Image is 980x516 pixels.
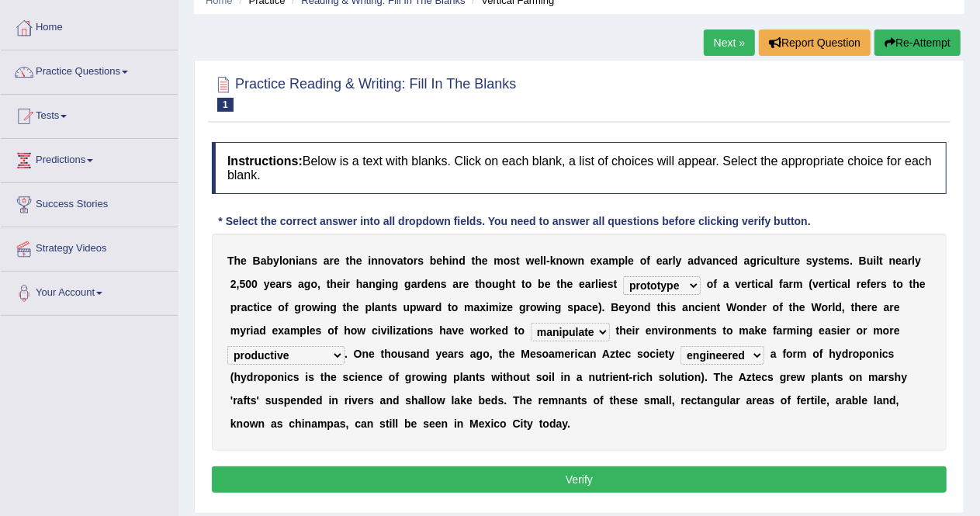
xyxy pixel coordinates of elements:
b: n [452,255,459,267]
b: e [463,278,469,290]
b: g [392,278,399,290]
b: l [876,255,879,267]
b: a [324,255,330,267]
b: e [545,278,551,290]
b: i [833,278,836,290]
b: g [330,301,337,313]
b: e [741,278,747,290]
b: r [747,278,751,290]
b: r [282,278,286,290]
b: l [543,255,546,267]
b: g [304,278,311,290]
b: t [879,255,883,267]
b: e [353,301,359,313]
b: h [913,278,920,290]
b: r [459,278,462,290]
b: t [327,278,331,290]
b: e [919,278,926,290]
b: e [704,301,710,313]
a: Strategy Videos [1,227,178,266]
b: r [757,255,760,267]
b: g [294,301,301,313]
b: n [743,301,750,313]
b: m [793,278,802,290]
b: a [474,301,480,313]
b: m [834,255,843,267]
b: a [453,278,459,290]
b: g [499,278,506,290]
b: a [411,278,417,290]
b: o [631,301,638,313]
b: y [273,255,279,267]
b: p [573,301,580,313]
b: i [701,301,704,313]
b: a [362,278,369,290]
b: l [912,255,915,267]
b: l [595,278,598,290]
b: n [889,255,896,267]
b: c [695,301,701,313]
b: l [847,278,850,290]
b: r [237,301,241,313]
b: h [356,278,363,290]
b: f [779,278,783,290]
b: v [391,255,397,267]
b: n [371,255,378,267]
b: g [555,301,562,313]
b: o [773,301,780,313]
button: Report Question [759,29,871,56]
b: r [330,255,334,267]
b: s [567,301,573,313]
a: Success Stories [1,183,178,222]
b: l [673,255,676,267]
b: o [530,301,537,313]
b: o [407,255,414,267]
b: b [430,255,437,267]
b: r [789,278,793,290]
b: s [608,278,614,290]
b: i [449,255,452,267]
b: n [688,301,695,313]
b: f [867,278,871,290]
button: Verify [212,466,947,493]
b: a [842,278,848,290]
b: w [570,255,578,267]
b: u [867,255,874,267]
b: r [417,278,421,290]
b: o [897,278,904,290]
b: n [289,255,296,267]
h4: Below is a text with blanks. Click on each blank, a list of choices will appear. Select the appro... [212,142,947,194]
b: s [881,278,887,290]
b: e [828,255,834,267]
h2: Practice Reading & Writing: Fill In The Blanks [212,73,517,112]
b: i [296,255,299,267]
b: w [417,301,425,313]
b: i [874,255,877,267]
b: B [253,255,261,267]
b: k [550,255,556,267]
b: t [448,301,452,313]
b: y [915,255,921,267]
b: c [764,255,770,267]
b: a [723,278,729,290]
b: W [726,301,736,313]
b: s [391,301,397,313]
b: t [780,255,784,267]
b: n [324,301,331,313]
b: t [346,255,350,267]
b: n [385,278,392,290]
b: m [608,255,618,267]
b: e [819,278,825,290]
a: Predictions [1,139,178,178]
a: Next » [704,29,755,56]
b: n [710,301,717,313]
b: o [278,301,285,313]
button: Re-Attempt [874,29,961,56]
b: a [241,301,248,313]
b: c [719,255,725,267]
b: T [227,255,234,267]
b: s [417,255,424,267]
b: u [403,301,410,313]
div: * Select the correct answer into all dropdown fields. You need to answer all questions before cli... [212,213,817,230]
b: t [475,278,479,290]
